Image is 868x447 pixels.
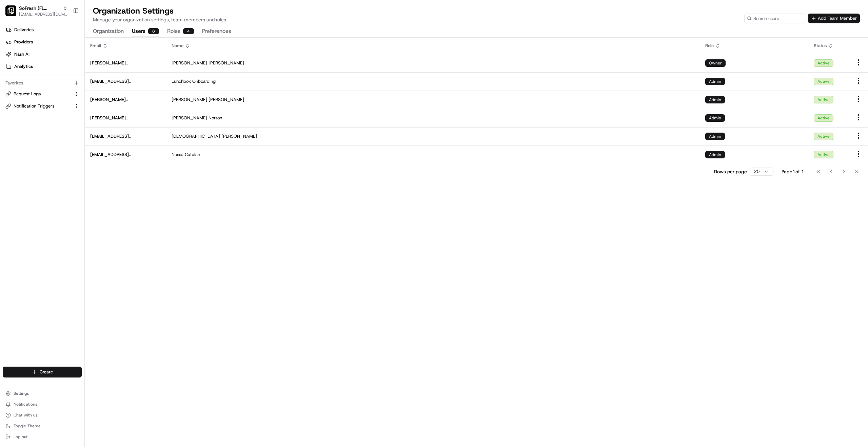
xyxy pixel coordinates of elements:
span: API Documentation [64,152,109,158]
div: Favorites [3,78,82,89]
span: [PERSON_NAME] [21,105,55,111]
p: Welcome 👋 [7,27,123,38]
span: Catalan [185,152,200,158]
a: Providers [3,37,84,47]
button: Add Team Member [808,14,860,23]
img: 1736555255976-a54dd68f-1ca7-489b-9aae-adbdc363a1c4 [14,105,19,111]
p: Rows per page [714,168,747,175]
span: [PERSON_NAME] [172,60,207,66]
div: Admin [705,96,725,103]
span: [PERSON_NAME][EMAIL_ADDRESS][DOMAIN_NAME] [90,115,161,121]
img: Nash [7,7,20,20]
span: [PERSON_NAME] [221,133,257,139]
button: SoFresh (FL Champions Gate)SoFresh (FL Champions Gate)[EMAIL_ADDRESS][DOMAIN_NAME] [3,3,70,19]
span: [PERSON_NAME][EMAIL_ADDRESS][DOMAIN_NAME] [90,60,161,66]
button: Create [3,367,82,377]
div: 6 [148,28,159,34]
a: Notification Triggers [5,103,71,109]
img: 8016278978528_b943e370aa5ada12b00a_72.png [14,65,26,77]
span: Pylon [67,168,82,173]
a: Nash AI [3,49,84,60]
a: Deliveries [3,24,84,35]
div: Active [814,114,833,122]
div: Active [814,133,833,140]
h1: Organization Settings [93,5,226,16]
button: Roles [167,26,194,37]
button: Users [132,26,159,37]
span: [DATE] [60,105,74,111]
div: Admin [705,114,725,122]
p: Manage your organization settings, team members and roles [93,16,226,23]
button: Chat with us! [3,410,82,420]
span: [PERSON_NAME] [172,97,207,103]
button: Start new chat [115,67,123,75]
a: Request Logs [5,91,71,97]
span: Toggle Theme [14,423,41,429]
div: 4 [183,28,194,34]
span: [PERSON_NAME] [21,123,55,129]
span: Notifications [14,402,37,407]
span: [PERSON_NAME] [209,97,244,103]
button: Preferences [202,26,231,37]
div: Start new chat [31,65,111,72]
div: Active [814,59,833,67]
div: Owner [705,59,726,67]
img: 1736555255976-a54dd68f-1ca7-489b-9aae-adbdc363a1c4 [14,124,19,129]
a: 💻API Documentation [55,149,112,161]
span: [PERSON_NAME][EMAIL_ADDRESS][DOMAIN_NAME] [90,97,161,103]
button: Organization [93,26,124,37]
div: Name [172,43,694,49]
div: 📗 [7,152,12,158]
div: Active [814,96,833,103]
span: Log out [14,434,27,440]
span: Nessa [172,152,183,158]
div: Active [814,78,833,85]
input: Search users [744,14,805,23]
div: Active [814,151,833,158]
span: Create [40,369,53,375]
button: Notifications [3,400,82,409]
img: Brittany Newman [7,99,18,110]
span: [EMAIL_ADDRESS][DOMAIN_NAME] [90,152,161,158]
img: SoFresh (FL Champions Gate) [5,5,16,16]
img: 1736555255976-a54dd68f-1ca7-489b-9aae-adbdc363a1c4 [7,65,19,77]
span: Chat with us! [14,412,38,418]
button: See all [105,87,123,95]
span: Knowledge Base [14,152,52,158]
a: 📗Knowledge Base [4,149,55,161]
button: [EMAIL_ADDRESS][DOMAIN_NAME] [19,12,67,17]
span: [PERSON_NAME] [209,60,244,66]
span: Analytics [14,63,33,70]
span: • [56,123,59,129]
button: Settings [3,389,82,398]
button: Toggle Theme [3,421,82,431]
span: Nash AI [14,51,29,57]
span: [EMAIL_ADDRESS][DOMAIN_NAME] [90,133,161,139]
span: Settings [14,391,29,396]
button: SoFresh (FL Champions Gate) [19,5,60,12]
div: We're available if you need us! [31,72,93,77]
div: Email [90,43,161,49]
span: Notification Triggers [14,103,54,109]
span: [DATE] [60,123,74,129]
div: Admin [705,133,725,140]
button: Notification Triggers [3,101,82,112]
span: • [56,105,59,111]
span: Request Logs [14,91,41,97]
span: Deliveries [14,27,34,33]
span: Providers [14,39,33,45]
span: [DEMOGRAPHIC_DATA] [172,133,220,139]
div: Admin [705,151,725,158]
div: 💻 [57,152,63,158]
div: Admin [705,78,725,85]
div: Past conversations [7,88,45,94]
span: Lunchbox [172,78,191,84]
span: [EMAIL_ADDRESS][DOMAIN_NAME] [90,78,161,84]
a: Analytics [3,61,84,72]
span: Norton [209,115,222,121]
div: Status [814,43,844,49]
a: Powered byPylon [48,168,82,173]
div: Page 1 of 1 [782,168,804,175]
